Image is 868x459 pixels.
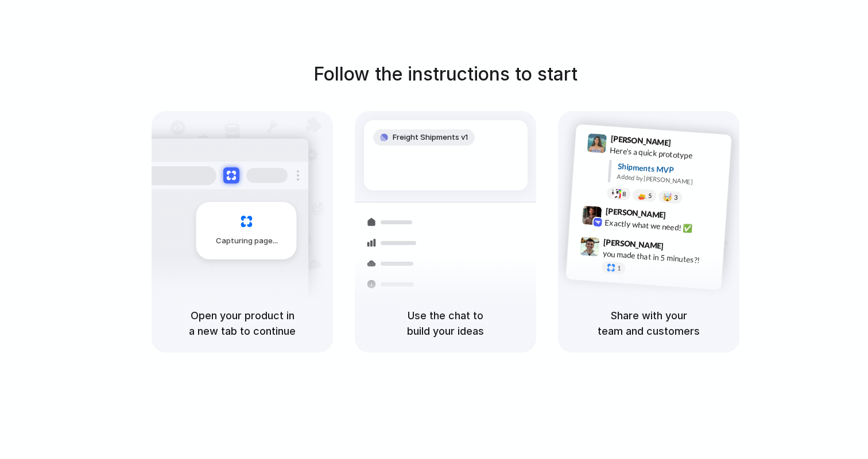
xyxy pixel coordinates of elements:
span: 8 [622,191,626,197]
span: Freight Shipments v1 [393,132,468,143]
div: Here's a quick prototype [610,144,724,164]
span: 9:47 AM [667,241,691,255]
span: 9:41 AM [675,138,698,152]
span: 5 [648,193,652,199]
span: [PERSON_NAME] [603,236,664,253]
h1: Follow the instructions to start [313,60,578,88]
h5: Share with your team and customers [572,308,726,339]
span: 9:42 AM [669,210,693,224]
span: Capturing page [216,235,280,247]
span: [PERSON_NAME] [605,205,666,221]
div: Added by [PERSON_NAME] [617,172,722,189]
div: you made that in 5 minutes?! [602,247,717,267]
span: 1 [617,265,621,271]
div: Exactly what we need! ✅ [604,216,719,236]
div: Shipments MVP [617,160,723,179]
span: 3 [674,194,678,201]
span: [PERSON_NAME] [610,132,671,149]
h5: Use the chat to build your ideas [369,308,522,339]
div: 🤯 [663,193,673,201]
h5: Open your product in a new tab to continue [165,308,319,339]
